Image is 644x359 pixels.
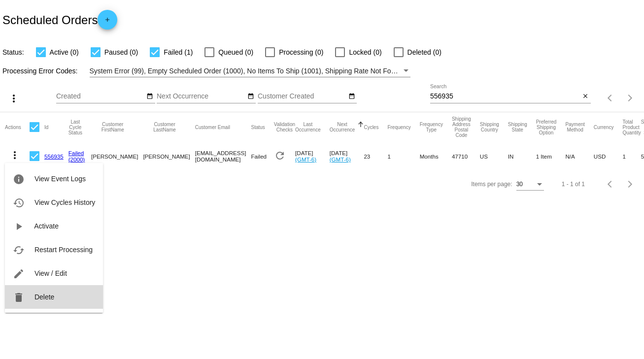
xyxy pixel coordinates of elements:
[34,198,95,206] span: View Cycles History
[13,292,25,303] mat-icon: delete
[34,269,67,277] span: View / Edit
[34,175,86,183] span: View Event Logs
[13,173,25,185] mat-icon: info
[13,221,25,232] mat-icon: play_arrow
[13,244,25,256] mat-icon: cached
[34,293,54,301] span: Delete
[34,246,93,254] span: Restart Processing
[13,268,25,280] mat-icon: edit
[34,222,59,230] span: Activate
[13,197,25,209] mat-icon: history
